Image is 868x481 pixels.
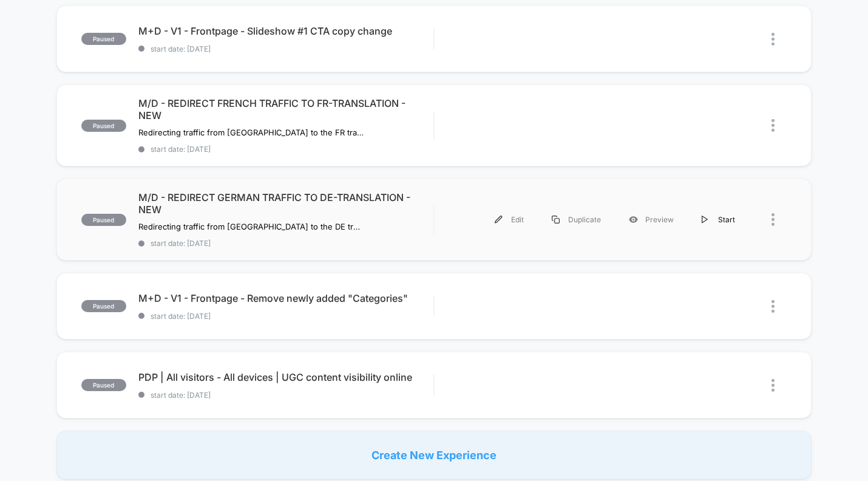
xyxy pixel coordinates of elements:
[138,222,364,231] span: Redirecting traffic from [GEOGRAPHIC_DATA] to the DE translation of the website.
[615,206,688,233] div: Preview
[138,391,433,400] span: start date: [DATE]
[138,97,433,121] span: M/D - REDIRECT FRENCH TRAFFIC TO FR-TRANSLATION - NEW
[56,431,812,479] div: Create New Experience
[771,33,775,46] img: close
[138,44,433,53] span: start date: [DATE]
[138,292,433,304] span: M+D - V1 - Frontpage - Remove newly added "Categories"
[81,214,126,226] span: paused
[538,206,615,233] div: Duplicate
[81,379,126,391] span: paused
[138,312,433,321] span: start date: [DATE]
[138,239,433,248] span: start date: [DATE]
[688,206,749,233] div: Start
[81,120,126,132] span: paused
[771,213,775,226] img: close
[771,379,775,392] img: close
[138,191,433,216] span: M/D - REDIRECT GERMAN TRAFFIC TO DE-TRANSLATION - NEW
[138,25,433,37] span: M+D - V1 - Frontpage - Slideshow #1 CTA copy change
[771,300,775,313] img: close
[81,33,126,45] span: paused
[552,216,560,223] img: menu
[495,216,503,223] img: menu
[702,216,708,223] img: menu
[138,371,433,383] span: PDP | All visitors - All devices | UGC content visibility online
[481,206,538,233] div: Edit
[138,128,364,137] span: Redirecting traffic from [GEOGRAPHIC_DATA] to the FR translation of the website.
[138,145,433,154] span: start date: [DATE]
[771,119,775,132] img: close
[81,300,126,312] span: paused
